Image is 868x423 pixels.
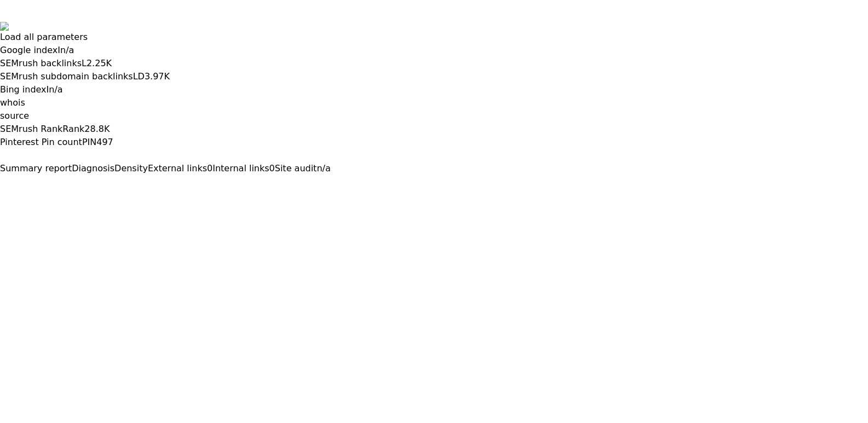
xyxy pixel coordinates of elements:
a: n/a [49,84,62,95]
a: 497 [96,137,113,147]
a: 28.8K [84,124,110,134]
span: LD [133,71,145,82]
span: Internal links [212,163,269,173]
span: Rank [62,124,84,134]
a: Site auditn/a [275,163,331,173]
span: L [82,58,87,68]
span: PIN [82,137,96,147]
span: Diagnosis [72,163,114,173]
span: 0 [207,163,212,173]
a: 2.25K [87,58,112,68]
span: I [47,84,49,95]
span: Site audit [275,163,317,173]
a: 3.97K [145,71,170,82]
span: n/a [317,163,330,173]
span: I [58,45,60,55]
span: 0 [269,163,275,173]
span: External links [148,163,207,173]
a: n/a [60,45,74,55]
span: Density [114,163,148,173]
